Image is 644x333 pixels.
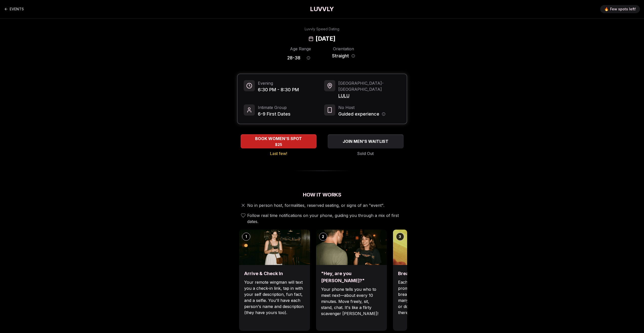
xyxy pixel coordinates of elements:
[258,110,290,118] span: 6-9 First Dates
[247,202,384,208] span: No in person host, formalities, reserved seating, or signs of an "event".
[357,150,374,157] span: Sold Out
[321,270,382,284] h3: "Hey, are you [PERSON_NAME]?"
[242,233,250,241] div: 1
[237,191,407,198] h2: How It Works
[316,35,335,43] h2: [DATE]
[332,52,349,59] span: Straight
[610,7,636,12] span: Few spots left!
[338,104,385,110] span: No Host
[258,80,299,86] span: Evening
[258,86,299,93] span: 6:30 PM - 8:30 PM
[287,54,300,61] span: 28 - 38
[398,270,459,277] h3: Break the ice with prompts
[338,80,401,92] span: [GEOGRAPHIC_DATA] - [GEOGRAPHIC_DATA]
[241,134,317,148] button: BOOK WOMEN'S SPOT - Last few!
[239,230,310,265] img: Arrive & Check In
[321,286,382,317] p: Your phone tells you who to meet next—about every 10 minutes. Move freely, sit, stand, chat. It's...
[305,27,339,32] div: Luvvly Speed Dating
[351,54,355,58] button: Orientation information
[4,4,24,14] a: Back to events
[319,233,327,241] div: 2
[382,112,385,116] button: Host information
[247,212,405,225] span: Follow real time notifications on your phone, guiding you through a mix of first dates.
[275,142,282,147] span: $25
[396,233,404,241] div: 3
[244,279,305,316] p: Your remote wingman will text you a check-in link, tap in with your self description, fun fact, a...
[328,134,404,148] button: JOIN MEN'S WAITLIST - Sold Out
[310,5,334,13] a: LUVVLY
[254,136,303,142] span: BOOK WOMEN'S SPOT
[244,270,305,277] h3: Arrive & Check In
[258,104,290,110] span: Intimate Group
[604,7,609,12] span: 🔥
[303,52,314,63] button: Age range information
[393,230,464,265] img: Break the ice with prompts
[338,92,401,99] span: LULU
[342,138,389,144] span: JOIN MEN'S WAITLIST
[338,110,379,118] span: Guided experience
[316,230,387,265] img: "Hey, are you Max?"
[270,150,287,157] span: Last few!
[398,279,459,316] p: Each date will have new convo prompts on screen to help break the ice. Cycle through as many as y...
[287,46,314,52] div: Age Range
[330,46,357,52] div: Orientation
